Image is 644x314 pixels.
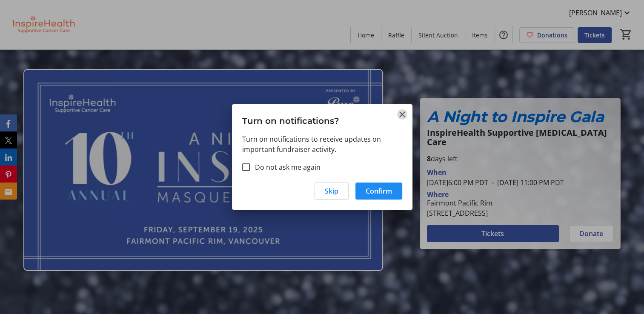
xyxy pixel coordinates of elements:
button: Close [397,109,407,120]
span: Skip [325,186,338,196]
p: Turn on notifications to receive updates on important fundraiser activity. [242,134,402,154]
button: Confirm [355,183,402,200]
h3: Turn on notifications? [232,104,412,134]
label: Do not ask me again [250,162,321,172]
span: Confirm [366,186,392,196]
button: Skip [315,183,349,200]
